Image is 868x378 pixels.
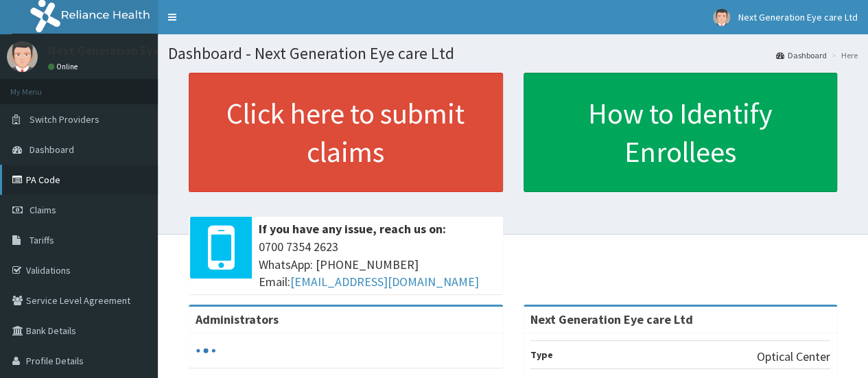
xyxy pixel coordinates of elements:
a: How to Identify Enrollees [524,73,838,192]
a: Dashboard [776,49,827,61]
span: Switch Providers [30,113,99,126]
span: Dashboard [30,143,74,156]
span: Tariffs [30,234,54,246]
b: Administrators [196,311,279,327]
span: Claims [30,204,56,216]
img: User Image [713,9,730,26]
img: User Image [7,41,38,72]
svg: audio-loading [196,340,216,361]
span: Next Generation Eye care Ltd [738,11,858,23]
a: Click here to submit claims [189,73,503,192]
a: Online [48,62,81,71]
strong: Next Generation Eye care Ltd [530,311,693,327]
p: Optical Center [757,348,830,366]
a: [EMAIL_ADDRESS][DOMAIN_NAME] [290,274,479,290]
span: 0700 7354 2623 WhatsApp: [PHONE_NUMBER] Email: [259,238,496,291]
b: Type [530,349,553,361]
b: If you have any issue, reach us on: [259,221,446,237]
li: Here [828,49,858,61]
h1: Dashboard - Next Generation Eye care Ltd [168,45,858,62]
p: Next Generation Eye care Ltd [48,45,207,57]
